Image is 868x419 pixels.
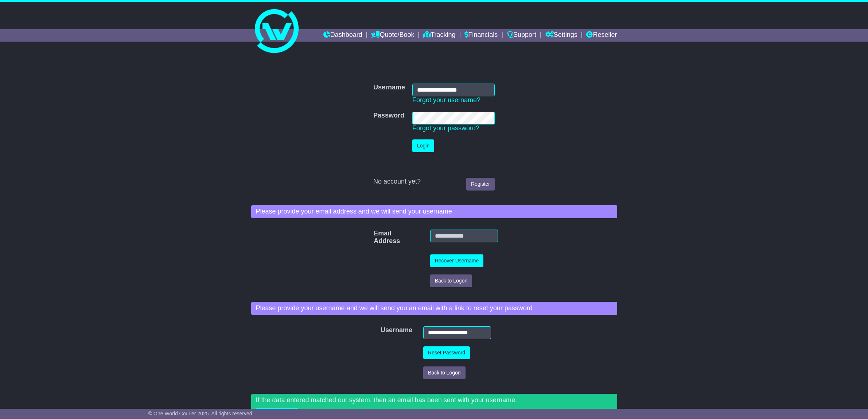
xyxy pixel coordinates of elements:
button: Back to Logon [423,366,466,379]
a: Tracking [423,29,455,42]
a: Support [507,29,536,42]
a: Financials [464,29,498,42]
a: Dashboard [323,29,362,42]
button: Back to Logon [430,274,472,287]
label: Email Address [370,230,383,245]
label: Username [377,326,387,334]
p: If the data entered matched our system, then an email has been sent with your username. [256,396,612,404]
a: Forgot your username? [412,96,480,104]
a: Quote/Book [371,29,414,42]
span: © One World Courier 2025. All rights reserved. [148,411,254,416]
a: Reseller [586,29,617,42]
a: Settings [545,29,577,42]
div: Please provide your username and we will send you an email with a link to reset your password [251,302,617,315]
a: Register [466,178,495,191]
button: Reset Password [423,346,470,359]
a: Forgot your password? [412,124,479,132]
div: No account yet? [373,178,495,186]
button: Recover Username [430,254,484,267]
button: Login [412,139,434,152]
div: Please provide your email address and we will send your username [251,205,617,218]
label: Password [373,112,404,120]
label: Username [373,84,405,92]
